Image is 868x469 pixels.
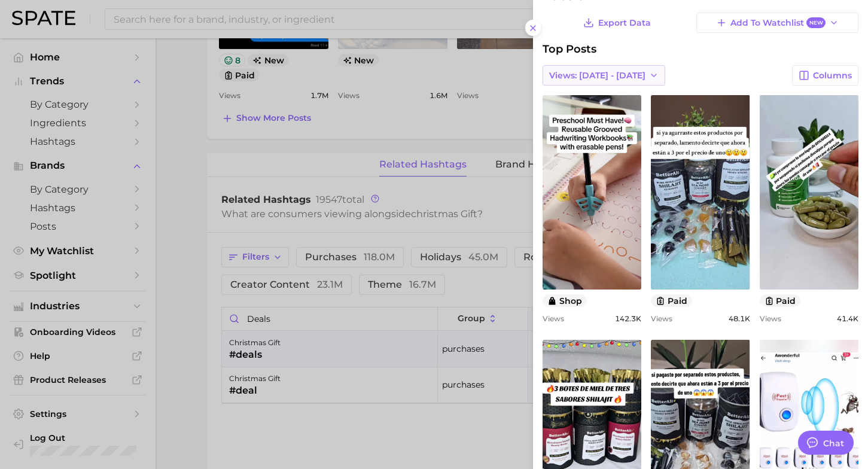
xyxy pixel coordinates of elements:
span: Columns [813,71,852,81]
span: Export Data [598,18,651,28]
span: Views: [DATE] - [DATE] [549,71,645,81]
span: Top Posts [543,42,596,56]
span: Views [543,314,564,323]
button: Add to WatchlistNew [696,13,858,33]
button: Views: [DATE] - [DATE] [543,65,665,86]
button: paid [651,294,692,307]
span: 142.3k [615,314,641,323]
span: Views [760,314,781,323]
button: shop [543,294,587,307]
button: paid [760,294,801,307]
span: Add to Watchlist [730,17,826,29]
button: Export Data [580,13,653,33]
span: Views [651,314,672,323]
span: New [806,17,826,29]
span: 41.4k [837,314,858,323]
span: 48.1k [729,314,750,323]
button: Columns [792,65,858,86]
